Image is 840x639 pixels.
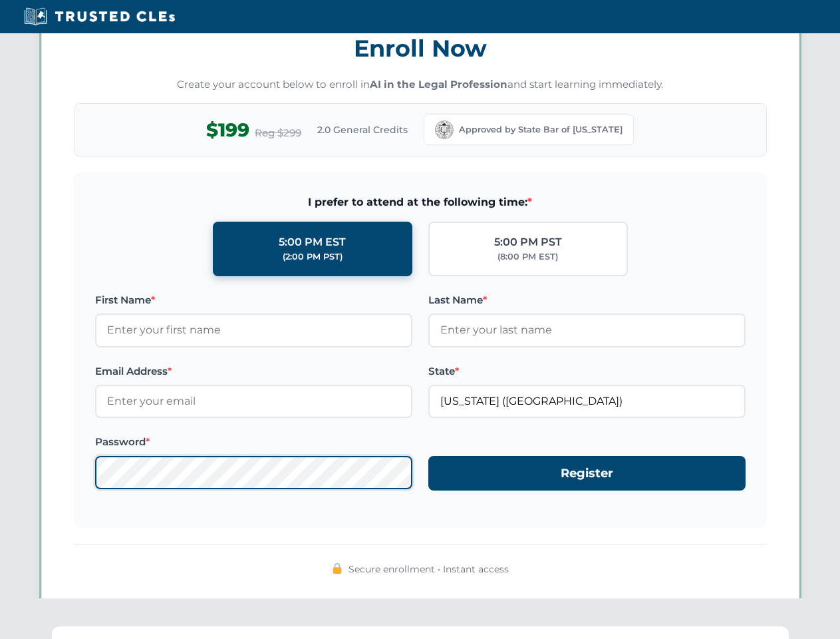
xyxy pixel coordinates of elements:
span: Secure enrollment • Instant access [349,562,509,576]
label: Email Address [95,363,412,379]
span: I prefer to attend at the following time: [95,194,746,211]
button: Register [428,456,746,491]
input: Enter your last name [428,314,746,347]
div: 5:00 PM EST [279,234,346,251]
img: 🔒 [332,563,343,574]
label: Password [95,434,412,450]
img: California Bar [435,120,454,139]
label: First Name [95,292,412,308]
input: Enter your email [95,385,412,418]
span: $199 [206,115,249,145]
label: Last Name [428,292,746,308]
strong: AI in the Legal Profession [370,78,507,91]
div: (2:00 PM PST) [283,250,343,264]
span: Reg $299 [255,125,301,141]
h3: Enroll Now [74,27,767,69]
p: Create your account below to enroll in and start learning immediately. [74,77,767,93]
span: 2.0 General Credits [317,122,408,137]
input: California (CA) [428,385,746,418]
div: 5:00 PM PST [494,234,562,251]
img: Trusted CLEs [20,7,179,27]
div: (8:00 PM EST) [497,250,558,264]
input: Enter your first name [95,314,412,347]
span: Approved by State Bar of [US_STATE] [459,123,623,136]
label: State [428,363,746,379]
